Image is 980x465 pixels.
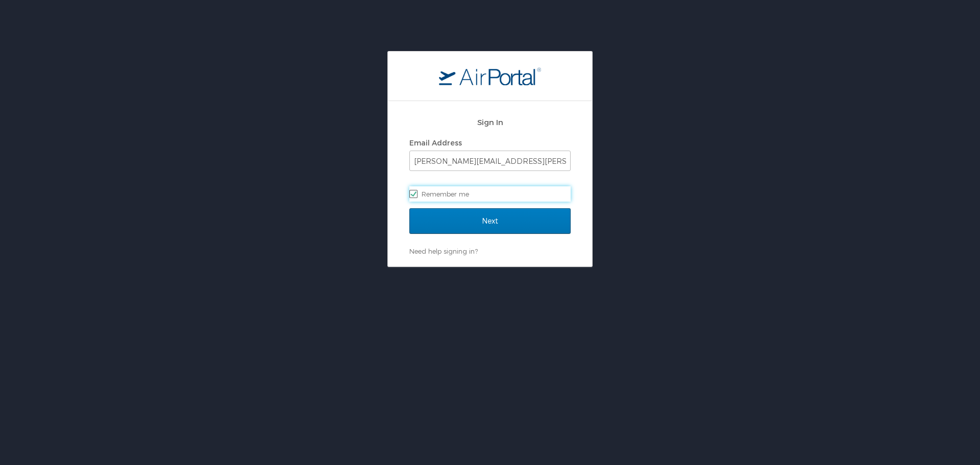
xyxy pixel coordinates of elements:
label: Remember me [409,186,571,202]
img: logo [439,67,541,85]
h2: Sign In [409,116,571,128]
label: Email Address [409,138,462,147]
a: Need help signing in? [409,247,478,255]
input: Next [409,208,571,234]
